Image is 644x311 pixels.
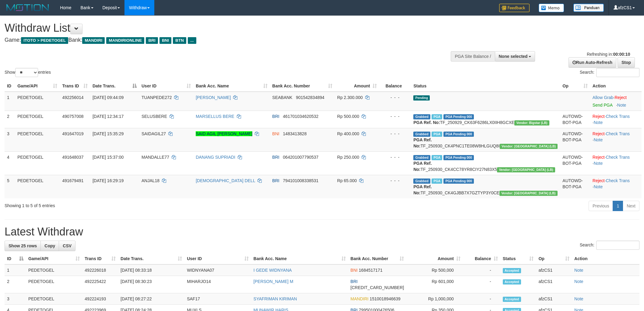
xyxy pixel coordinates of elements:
[335,80,379,92] th: Amount: activate to sort column ascending
[413,161,432,172] b: PGA Ref. No:
[503,279,521,284] span: Accepted
[596,241,639,250] input: Search:
[413,178,430,184] span: Grabbed
[254,268,292,273] a: I GEDE WIDNYANA
[594,161,603,166] a: Note
[432,114,442,119] span: Marked by afzCS1
[590,111,642,128] td: · ·
[62,155,83,160] span: 491648037
[15,111,60,128] td: PEDETOGEL
[173,37,186,44] span: BTN
[411,151,560,175] td: TF_250930_CK4CC78YR8CIY27N83X5
[82,293,118,305] td: 492224193
[406,293,463,305] td: Rp 1,000,000
[499,191,558,196] span: Vendor URL: https://dashboard.q2checkout.com/secure
[337,131,359,136] span: Rp 400.000
[5,264,26,276] td: 1
[26,276,82,293] td: PEDETOGEL
[82,253,118,264] th: Trans ID: activate to sort column ascending
[63,243,72,248] span: CSV
[497,167,555,172] span: Vendor URL: https://dashboard.q2checkout.com/secure
[44,243,55,248] span: Copy
[254,296,297,301] a: SYAFRIMAN KIRIMAN
[560,175,590,198] td: AUTOWD-BOT-PGA
[463,293,500,305] td: -
[574,279,583,284] a: Note
[351,296,369,301] span: MANDIRI
[536,264,572,276] td: afzCS1
[613,52,630,57] strong: 00:00:10
[15,80,60,92] th: Game/API: activate to sort column ascending
[337,95,363,100] span: Rp 2.300.000
[26,253,82,264] th: Game/API: activate to sort column ascending
[382,178,409,184] div: - - -
[406,264,463,276] td: Rp 500,000
[503,268,521,273] span: Accepted
[594,120,603,125] a: Note
[382,113,409,119] div: - - -
[351,268,358,273] span: BNI
[5,128,15,151] td: 3
[26,293,82,305] td: PEDETOGEL
[15,128,60,151] td: PEDETOGEL
[159,37,171,44] span: BNI
[560,128,590,151] td: AUTOWD-BOT-PGA
[413,155,430,160] span: Grabbed
[413,114,430,119] span: Grabbed
[463,253,500,264] th: Balance: activate to sort column ascending
[536,276,572,293] td: afzCS1
[283,155,319,160] span: Copy 064201007790537 to clipboard
[590,128,642,151] td: · ·
[503,297,521,302] span: Accepted
[569,57,616,68] a: Run Auto-Refresh
[196,114,234,119] a: MARSELLUS BERE
[351,279,358,284] span: BRI
[337,114,359,119] span: Rp 500.000
[62,131,83,136] span: 491647019
[62,95,83,100] span: 492256014
[184,264,251,276] td: WIDNYANA07
[188,37,196,44] span: ...
[146,37,158,44] span: BRI
[587,52,630,57] span: Refreshing in:
[463,264,500,276] td: -
[184,253,251,264] th: User ID: activate to sort column ascending
[272,178,279,183] span: BRI
[370,296,401,301] span: Copy 1510018946639 to clipboard
[499,4,530,12] img: Feedback.jpg
[5,175,15,198] td: 5
[411,80,560,92] th: Status
[82,37,105,44] span: MANDIRI
[5,68,51,77] label: Show entries
[60,80,90,92] th: Trans ID: activate to sort column ascending
[614,95,627,100] a: Reject
[382,131,409,137] div: - - -
[606,114,630,119] a: Check Trans
[272,95,292,100] span: SEABANK
[606,178,630,183] a: Check Trans
[93,95,124,100] span: [DATE] 09:44:09
[606,131,630,136] a: Check Trans
[382,154,409,160] div: - - -
[411,175,560,198] td: TF_250930_CK4GJBB7X7GZTYP3Y0CE
[560,80,590,92] th: Op: activate to sort column ascending
[5,253,26,264] th: ID: activate to sort column descending
[337,155,359,160] span: Rp 250.000
[196,95,231,100] a: [PERSON_NAME]
[593,95,613,100] a: Allow Grab
[106,37,144,44] span: MANDIRIONLINE
[9,243,37,248] span: Show 25 rows
[573,4,604,12] img: panduan.png
[40,241,59,251] a: Copy
[560,111,590,128] td: AUTOWD-BOT-PGA
[500,253,536,264] th: Status: activate to sort column ascending
[348,253,407,264] th: Bank Acc. Number: activate to sort column ascending
[590,151,642,175] td: · ·
[142,155,169,160] span: MANDALLE77
[139,80,193,92] th: User ID: activate to sort column ascending
[382,94,409,101] div: - - -
[574,268,583,273] a: Note
[406,253,463,264] th: Amount: activate to sort column ascending
[536,253,572,264] th: Op: activate to sort column ascending
[580,68,639,77] label: Search:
